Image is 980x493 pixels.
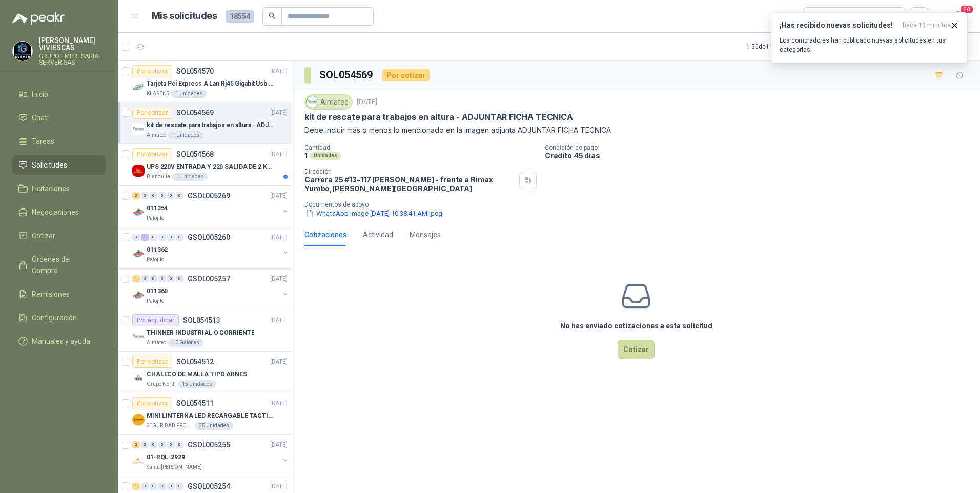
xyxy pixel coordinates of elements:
p: [DATE] [270,482,288,491]
p: Condición de pago [545,144,976,151]
div: Por cotizar [132,107,172,119]
div: 0 [141,192,149,199]
div: 0 [150,441,157,448]
h3: No has enviado cotizaciones a esta solicitud [560,320,712,332]
img: Company Logo [132,123,145,135]
div: Actividad [363,229,393,240]
div: 0 [141,441,149,448]
a: Configuración [12,308,106,327]
p: [DATE] [270,108,288,118]
p: Almatec [147,131,166,139]
div: Por cotizar [132,356,172,368]
div: Por cotizar [132,65,172,77]
a: Por cotizarSOL054569[DATE] Company Logokit de rescate para trabajos en altura - ADJUNTAR FICHA TE... [118,102,292,144]
p: 01-RQL-2929 [147,453,185,462]
h3: ¡Has recibido nuevas solicitudes! [780,21,899,30]
a: 1 0 0 0 0 0 GSOL005257[DATE] Company Logo011360Patojito [132,273,290,305]
div: 0 [150,275,157,282]
span: Solicitudes [32,159,67,171]
div: 0 [132,234,140,241]
p: SOL054512 [176,358,214,365]
p: CHALECO DE MALLA TIPO ARNES [147,369,247,379]
div: 0 [141,275,149,282]
div: 0 [158,441,166,448]
p: [DATE] [270,440,288,450]
a: 0 1 0 0 0 0 GSOL005260[DATE] Company Logo011362Patojito [132,231,290,264]
span: Tareas [32,136,54,147]
img: Company Logo [13,42,32,61]
p: SEGURIDAD PROVISER LTDA [147,422,193,430]
div: Cotizaciones [304,229,346,240]
div: 0 [167,275,175,282]
div: 0 [158,192,166,199]
div: 2 [132,192,140,199]
p: [DATE] [270,150,288,159]
img: Company Logo [132,289,145,301]
div: 1 Unidades [171,90,207,98]
span: Configuración [32,312,77,323]
div: Todas [810,11,831,22]
div: Por cotizar [132,148,172,160]
div: 0 [176,275,183,282]
p: Patojito [147,297,164,305]
span: Órdenes de Compra [32,254,96,276]
p: Patojito [147,214,164,222]
div: 10 Galones [168,339,203,347]
span: Remisiones [32,289,70,300]
p: KLARENS [147,90,169,98]
div: Por cotizar [382,69,430,81]
button: WhatsApp Image [DATE] 10.38.41 AM.jpeg [304,208,443,219]
p: kit de rescate para trabajos en altura - ADJUNTAR FICHA TECNICA [147,120,274,130]
span: 20 [959,5,974,14]
img: Company Logo [132,455,145,467]
div: 25 Unidades [195,422,233,430]
p: Debe incluir más o menos lo mencionado en la imagen adjunta ADJUNTAR FICHA TECNICA [304,125,968,136]
div: 0 [158,234,166,241]
p: 011360 [147,286,168,296]
img: Company Logo [132,165,145,177]
p: [DATE] [357,97,377,107]
p: 011354 [147,203,168,213]
p: Crédito 45 días [545,151,976,160]
a: Por adjudicarSOL054513[DATE] Company LogoTHINNER INDUSTRIAL O CORRIENTEAlmatec10 Galones [118,310,292,352]
p: SOL054570 [176,68,214,75]
p: Grupo North [147,380,176,388]
h3: SOL054569 [319,67,374,83]
button: 20 [949,7,968,26]
div: 0 [176,441,183,448]
a: Órdenes de Compra [12,250,106,280]
button: ¡Has recibido nuevas solicitudes!hace 13 minutos Los compradores han publicado nuevas solicitudes... [771,12,968,63]
a: 2 0 0 0 0 0 GSOL005255[DATE] Company Logo01-RQL-2929Santa [PERSON_NAME] [132,439,290,471]
p: [DATE] [270,316,288,325]
div: 1 [132,275,140,282]
p: THINNER INDUSTRIAL O CORRIENTE [147,328,254,338]
div: 1 Unidades [168,131,203,139]
div: 0 [150,192,157,199]
span: Negociaciones [32,207,79,218]
a: Cotizar [12,226,106,245]
span: Licitaciones [32,183,70,194]
a: Licitaciones [12,179,106,198]
div: 0 [176,234,183,241]
p: Tarjeta Pci Express A Lan Rj45 Gigabit Usb 3.0 X3 Puertos [147,79,274,89]
p: GSOL005260 [188,234,230,241]
div: 1 Unidades [172,173,208,181]
img: Company Logo [132,372,145,384]
div: 0 [167,483,175,490]
p: Patojito [147,256,164,264]
div: 1 [132,483,140,490]
p: SOL054568 [176,151,214,158]
a: Por cotizarSOL054512[DATE] Company LogoCHALECO DE MALLA TIPO ARNESGrupo North15 Unidades [118,352,292,393]
div: 0 [150,483,157,490]
a: Inicio [12,85,106,104]
img: Company Logo [307,96,318,108]
a: Negociaciones [12,202,106,222]
span: 18554 [226,10,254,23]
p: [DATE] [270,233,288,242]
p: Documentos de apoyo [304,201,976,208]
span: search [269,12,276,19]
p: Los compradores han publicado nuevas solicitudes en tus categorías. [780,36,959,54]
p: Santa [PERSON_NAME] [147,463,202,471]
div: 0 [141,483,149,490]
p: GSOL005269 [188,192,230,199]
